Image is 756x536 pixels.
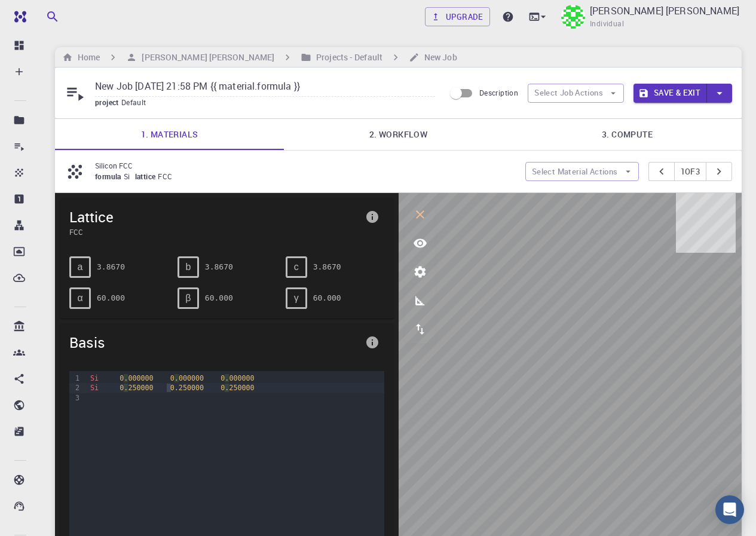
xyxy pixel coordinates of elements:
[35,499,36,513] p: Contact Support
[35,372,36,386] p: Shared with me
[137,51,274,64] h6: [PERSON_NAME] [PERSON_NAME]
[313,256,341,277] pre: 3.8670
[95,160,516,171] p: Silicon FCC
[121,97,151,107] span: Default
[124,384,128,392] span: .
[128,374,153,382] span: 000000
[229,384,254,392] span: 250000
[69,393,81,403] div: 3
[73,51,100,64] h6: Home
[35,139,36,154] p: Jobs
[185,293,191,304] span: β
[525,162,639,181] button: Select Material Actions
[674,162,707,181] button: 1of3
[528,84,624,103] button: Select Job Actions
[715,495,744,524] div: Open Intercom Messenger
[205,287,233,308] pre: 60.000
[55,119,284,150] a: 1. Materials
[35,345,36,360] p: Accounts
[69,207,360,226] span: Lattice
[294,262,299,272] span: c
[35,398,36,412] p: Shared publicly
[35,113,36,127] p: Projects
[90,384,99,392] span: Si
[35,218,36,232] p: Workflows
[425,7,490,26] a: Upgrade
[69,373,81,383] div: 1
[221,384,225,392] span: 0
[128,384,153,392] span: 250000
[284,119,513,150] a: 2. Workflow
[10,11,26,23] img: logo
[60,51,460,64] nav: breadcrumb
[633,84,707,103] button: Save & Exit
[420,51,457,64] h6: New Job
[35,244,36,259] p: Dropbox
[124,171,135,181] span: Si
[69,383,81,393] div: 2
[35,38,36,53] p: Dashboard
[205,256,233,277] pre: 3.8670
[35,192,36,206] p: Properties
[590,4,739,18] p: [PERSON_NAME] [PERSON_NAME]
[561,5,585,29] img: Wilmer Gaspar Espinoza Castillo
[120,384,124,392] span: 0
[225,374,229,382] span: .
[185,262,191,272] span: b
[69,226,360,237] span: FCC
[124,374,128,382] span: .
[95,97,121,107] span: project
[78,262,83,272] span: a
[648,162,733,181] div: pager
[97,287,125,308] pre: 60.000
[135,171,158,181] span: lattice
[513,119,742,150] a: 3. Compute
[35,166,36,180] p: Materials
[229,374,254,382] span: 000000
[170,384,204,392] span: 0.250000
[221,374,225,382] span: 0
[90,374,99,382] span: Si
[35,271,36,285] p: External Uploads
[35,424,36,439] p: Shared externally
[360,205,384,229] button: info
[360,330,384,354] button: info
[590,18,624,30] span: Individual
[313,287,341,308] pre: 60.000
[77,293,82,304] span: α
[95,171,124,181] span: formula
[158,171,177,181] span: FCC
[120,374,124,382] span: 0
[97,256,125,277] pre: 3.8670
[311,51,382,64] h6: Projects - Default
[35,473,36,487] p: Documentation
[170,374,175,382] span: 0
[479,88,518,97] span: Description
[175,374,179,382] span: .
[225,384,229,392] span: .
[294,293,299,304] span: γ
[179,374,204,382] span: 000000
[69,333,360,352] span: Basis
